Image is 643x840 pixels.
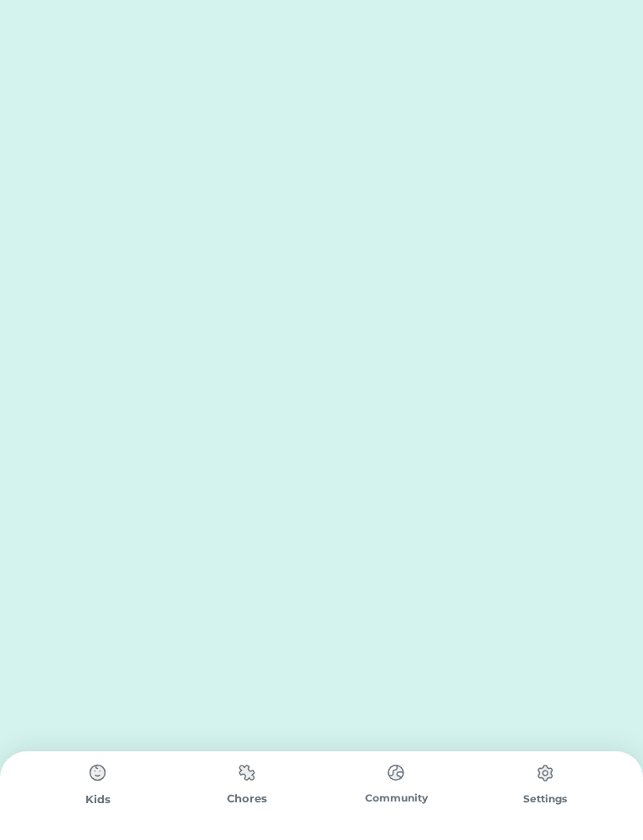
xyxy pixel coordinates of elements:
[321,791,471,806] div: Community
[528,756,562,790] img: type%3Dchores%2C%20state%3Ddefault.svg
[471,791,620,807] div: Settings
[23,791,172,808] div: Kids
[172,791,321,807] div: Chores
[230,756,264,789] img: type%3Dchores%2C%20state%3Ddefault.svg
[379,756,413,789] img: type%3Dchores%2C%20state%3Ddefault.svg
[81,756,115,790] img: type%3Dchores%2C%20state%3Ddefault.svg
